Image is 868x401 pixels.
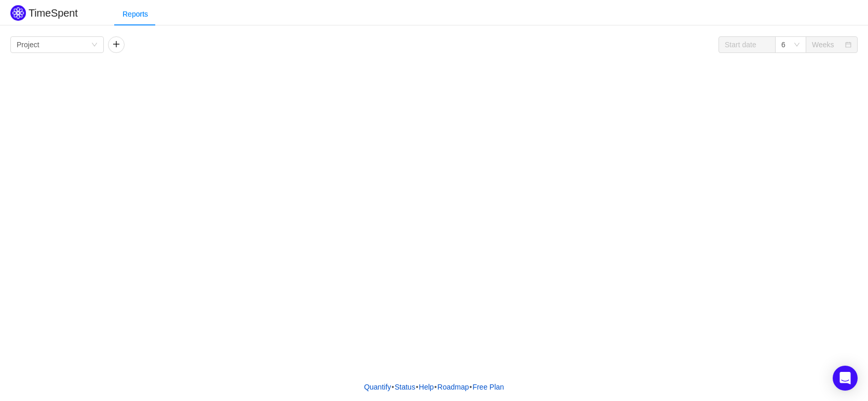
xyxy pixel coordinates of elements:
[394,379,416,395] a: Status
[416,383,418,391] span: •
[437,379,470,395] a: Roadmap
[91,42,98,49] i: icon: down
[108,36,125,53] button: icon: plus
[10,5,26,21] img: Quantify logo
[812,37,834,52] div: Weeks
[469,383,472,391] span: •
[363,379,391,395] a: Quantify
[845,42,851,49] i: icon: calendar
[718,36,776,53] input: Start date
[17,37,39,52] div: Project
[391,383,394,391] span: •
[435,383,437,391] span: •
[418,379,435,395] a: Help
[833,366,858,391] div: Open Intercom Messenger
[794,42,800,49] i: icon: down
[29,7,78,19] h2: TimeSpent
[114,3,156,26] div: Reports
[781,37,785,52] div: 6
[472,379,505,395] button: Free Plan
